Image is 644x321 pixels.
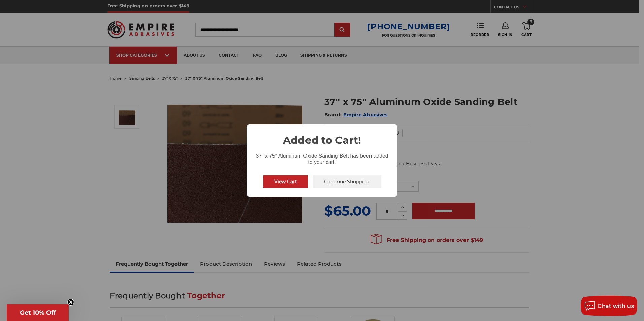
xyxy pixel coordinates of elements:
span: Get 10% Off [20,309,56,316]
h2: Added to Cart! [247,124,397,148]
button: Continue Shopping [313,175,381,188]
button: View Cart [263,175,308,188]
div: 37" x 75" Aluminum Oxide Sanding Belt has been added to your cart. [247,148,397,167]
button: Chat with us [581,296,637,316]
span: Chat with us [598,303,634,309]
button: Close teaser [67,299,74,306]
